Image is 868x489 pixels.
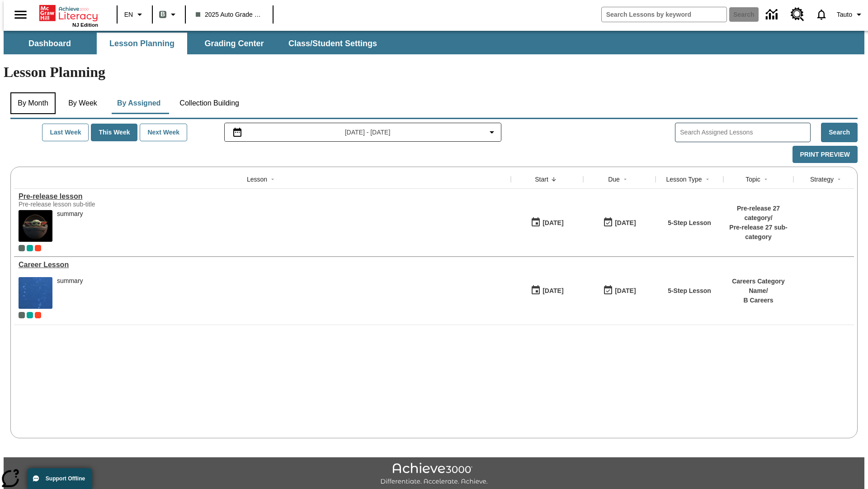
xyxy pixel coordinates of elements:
[46,475,85,482] span: Support Offline
[728,223,789,242] p: Pre-release 27 sub-category
[140,124,187,141] button: Next Week
[702,174,713,185] button: Sort
[345,128,391,137] span: [DATE] - [DATE]
[380,463,488,486] img: Achieve3000 Differentiate Accelerate Achieve
[837,10,852,19] span: Tauto
[4,31,864,54] div: SubNavbar
[666,175,702,184] div: Lesson Type
[542,217,563,229] div: [DATE]
[602,7,726,22] input: search field
[486,127,497,138] svg: Collapse Date Range Filter
[72,22,98,28] span: NJ Edition
[27,312,33,318] div: 2025 Auto Grade 1 A
[39,4,98,22] a: Home
[97,33,187,54] button: Lesson Planning
[60,92,105,114] button: By Week
[91,124,137,141] button: This Week
[19,192,506,201] div: Pre-release lesson
[19,210,52,242] img: hero alt text
[728,296,789,305] p: B Careers
[27,245,33,251] div: 2025 Auto Grade 1 A
[793,146,858,163] button: Print Preview
[19,245,25,251] div: Current Class
[528,282,566,299] button: 01/13/25: First time the lesson was available
[680,126,810,139] input: Search Assigned Lessons
[785,2,810,27] a: Resource Center, Will open in new tab
[27,468,92,489] button: Support Offline
[247,175,267,184] div: Lesson
[124,10,133,19] span: EN
[745,175,760,184] div: Topic
[728,277,789,296] p: Careers Category Name /
[600,214,639,231] button: 01/25/26: Last day the lesson can be accessed
[196,10,263,19] span: 2025 Auto Grade 1 B
[204,38,264,49] span: Grading Center
[728,204,789,223] p: Pre-release 27 category /
[760,2,785,27] a: Data Center
[19,192,506,201] a: Pre-release lesson, Lessons
[39,3,98,28] div: Home
[528,214,566,231] button: 01/22/25: First time the lesson was available
[35,312,41,318] div: Test 1
[620,174,631,185] button: Sort
[172,92,246,114] button: Collection Building
[160,9,165,20] span: B
[19,277,52,309] img: fish
[834,174,844,185] button: Sort
[5,33,95,54] button: Dashboard
[19,201,154,208] div: Pre-release lesson sub-title
[19,312,25,318] div: Current Class
[4,64,864,81] h1: Lesson Planning
[19,261,506,269] a: Career Lesson, Lessons
[10,92,56,114] button: By Month
[19,261,506,269] div: Career Lesson
[821,123,858,142] button: Search
[810,175,834,184] div: Strategy
[615,217,636,229] div: [DATE]
[57,210,83,218] div: summary
[189,33,279,54] button: Grading Center
[57,277,83,309] div: summary
[228,127,498,138] button: Select the date range menu item
[42,124,89,141] button: Last Week
[608,175,620,184] div: Due
[110,92,168,114] button: By Assigned
[600,282,639,299] button: 01/17/26: Last day the lesson can be accessed
[120,6,149,23] button: Language: EN, Select a language
[28,38,71,49] span: Dashboard
[535,175,548,184] div: Start
[668,286,711,296] p: 5-Step Lesson
[35,245,41,251] div: Test 1
[833,6,868,23] button: Profile/Settings
[57,277,83,285] div: summary
[4,33,385,54] div: SubNavbar
[109,38,175,49] span: Lesson Planning
[760,174,771,185] button: Sort
[156,6,182,23] button: Boost Class color is gray green. Change class color
[288,38,377,49] span: Class/Student Settings
[548,174,559,185] button: Sort
[57,210,83,242] div: summary
[668,218,711,228] p: 5-Step Lesson
[542,285,563,297] div: [DATE]
[810,3,833,26] a: Notifications
[7,1,34,28] button: Open side menu
[281,33,384,54] button: Class/Student Settings
[615,285,636,297] div: [DATE]
[267,174,278,185] button: Sort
